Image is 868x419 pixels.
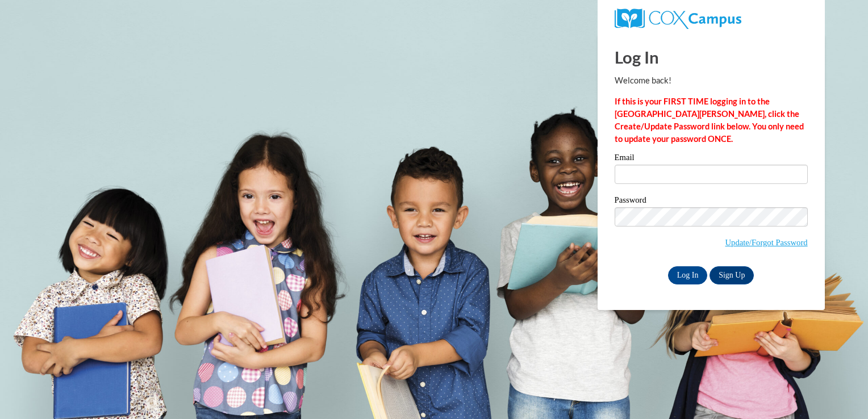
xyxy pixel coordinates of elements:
h1: Log In [615,45,808,69]
p: Welcome back! [615,74,808,87]
a: Sign Up [710,266,754,284]
label: Email [615,153,808,165]
strong: If this is your FIRST TIME logging in to the [GEOGRAPHIC_DATA][PERSON_NAME], click the Create/Upd... [615,97,804,144]
label: Password [615,196,808,207]
a: Update/Forgot Password [725,238,808,247]
a: COX Campus [615,13,741,23]
img: COX Campus [615,9,741,29]
input: Log In [668,266,708,284]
